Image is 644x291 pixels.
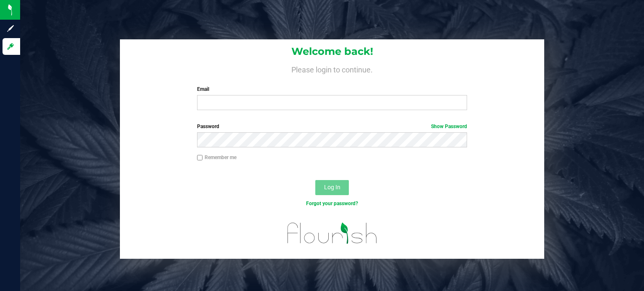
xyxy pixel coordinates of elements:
[315,180,349,195] button: Log In
[6,24,15,33] inline-svg: Sign up
[120,46,544,57] h1: Welcome back!
[120,64,544,74] h4: Please login to continue.
[279,216,385,250] img: flourish_logo.svg
[197,154,236,161] label: Remember me
[197,85,467,93] label: Email
[197,124,219,129] span: Password
[197,155,203,161] input: Remember me
[324,184,340,191] span: Log In
[306,201,358,206] a: Forgot your password?
[431,124,467,129] a: Show Password
[6,42,15,51] inline-svg: Log in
